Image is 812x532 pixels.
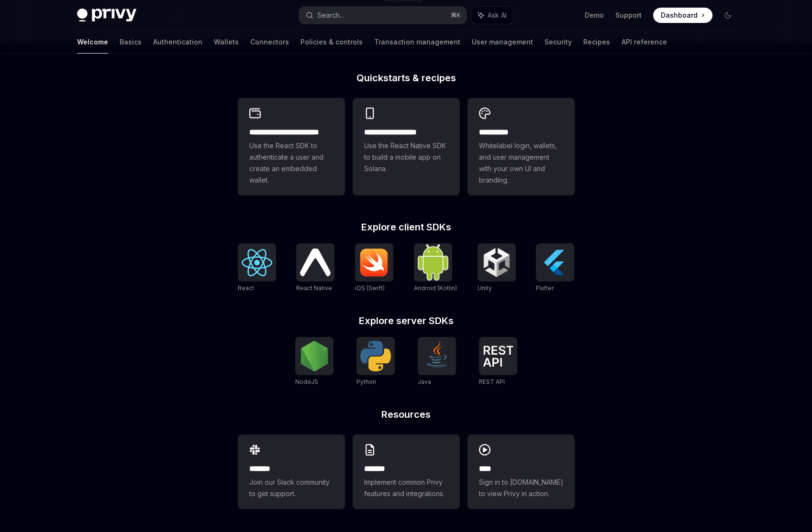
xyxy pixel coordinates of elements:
span: ⌘ K [451,11,461,19]
span: Python [356,378,376,385]
div: Search... [317,10,344,21]
a: JavaJava [418,337,456,387]
span: Join our Slack community to get support. [249,477,334,499]
a: Security [545,31,572,54]
img: React [242,249,272,276]
span: React Native [296,284,332,292]
a: PythonPython [356,337,395,387]
h2: Quickstarts & recipes [238,73,575,83]
h2: Explore server SDKs [238,316,575,326]
span: Java [418,378,431,385]
span: Use the React Native SDK to build a mobile app on Solana. [364,140,448,174]
a: Demo [585,11,604,20]
img: Python [360,341,391,371]
a: **** **Join our Slack community to get support. [238,434,345,509]
span: NodeJS [295,378,318,385]
img: dark logo [77,9,136,22]
span: Ask AI [488,11,507,20]
a: ****Sign in to [DOMAIN_NAME] to view Privy in action. [467,434,575,509]
a: React NativeReact Native [296,243,334,293]
a: Authentication [153,31,202,54]
a: **** *****Whitelabel login, wallets, and user management with your own UI and branding. [467,98,575,195]
span: Flutter [536,284,554,292]
h2: Explore client SDKs [238,222,575,232]
button: Toggle dark mode [720,8,735,23]
span: Sign in to [DOMAIN_NAME] to view Privy in action. [479,477,563,499]
span: Use the React SDK to authenticate a user and create an embedded wallet. [249,140,334,186]
a: Basics [120,31,142,54]
button: Ask AI [471,7,513,24]
img: Flutter [540,247,570,278]
h2: Resources [238,410,575,419]
a: API reference [622,31,667,54]
a: NodeJSNodeJS [295,337,334,387]
img: React Native [300,249,331,276]
a: ReactReact [238,243,276,293]
a: User management [472,31,533,54]
img: REST API [483,346,513,367]
span: Implement common Privy features and integrations. [364,477,448,499]
a: Dashboard [653,8,712,23]
span: Whitelabel login, wallets, and user management with your own UI and branding. [479,140,563,186]
span: iOS (Swift) [355,284,385,292]
a: Recipes [583,31,610,54]
span: REST API [479,378,505,385]
img: Unity [481,247,512,278]
a: UnityUnity [478,243,516,293]
a: Android (Kotlin)Android (Kotlin) [414,243,457,293]
a: FlutterFlutter [536,243,574,293]
a: Wallets [214,31,239,54]
a: REST APIREST API [479,337,517,387]
a: **** **Implement common Privy features and integrations. [353,434,460,509]
a: Welcome [77,31,108,54]
span: Dashboard [661,11,698,20]
a: Policies & controls [300,31,363,54]
span: Android (Kotlin) [414,284,457,292]
img: Java [422,341,452,371]
span: Unity [478,284,492,292]
a: iOS (Swift)iOS (Swift) [355,243,393,293]
img: NodeJS [299,341,330,371]
button: Search...⌘K [299,7,467,24]
img: iOS (Swift) [359,248,389,277]
span: React [238,284,254,292]
a: Connectors [250,31,289,54]
a: Transaction management [374,31,460,54]
a: Support [615,11,642,20]
a: **** **** **** ***Use the React Native SDK to build a mobile app on Solana. [353,98,460,195]
img: Android (Kotlin) [418,244,448,280]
